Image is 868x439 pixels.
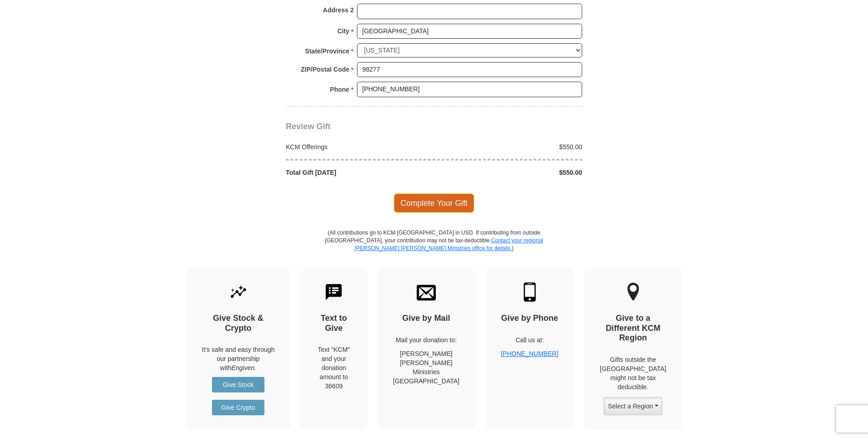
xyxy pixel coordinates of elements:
strong: Address 2 [323,4,354,16]
img: envelope.svg [417,282,436,302]
p: It's safe and easy through our partnership with [202,345,275,372]
img: text-to-give.svg [324,282,343,302]
span: Review Gift [286,122,331,131]
p: (All contributions go to KCM [GEOGRAPHIC_DATA] in USD. If contributing from outside [GEOGRAPHIC_D... [325,229,543,269]
button: Select a Region [604,397,662,415]
p: [PERSON_NAME] [PERSON_NAME] Ministries [GEOGRAPHIC_DATA] [393,349,460,386]
img: other-region [627,282,640,302]
strong: Phone [330,83,350,96]
div: $550.00 [434,168,587,177]
div: Text "KCM" and your donation amount to 36609 [316,345,352,391]
p: Mail your donation to: [393,335,460,345]
h4: Give by Phone [501,314,558,324]
strong: City [337,25,349,37]
h4: Give by Mail [393,314,460,324]
span: Complete Your Gift [394,193,475,213]
a: Give Stock [212,377,264,392]
h4: Text to Give [316,314,352,333]
p: Gifts outside the [GEOGRAPHIC_DATA] might not be tax deductible. [600,355,666,392]
h4: Give Stock & Crypto [202,314,275,333]
strong: State/Province [305,45,349,57]
img: give-by-stock.svg [229,282,248,302]
div: KCM Offerings [281,142,434,152]
img: mobile.svg [520,282,539,302]
a: [PHONE_NUMBER] [501,350,558,357]
strong: ZIP/Postal Code [301,63,350,76]
a: Give Crypto [212,400,264,415]
h4: Give to a Different KCM Region [600,314,666,343]
div: Total Gift [DATE] [281,168,434,177]
p: Call us at: [501,335,558,345]
div: $550.00 [434,142,587,152]
i: Engiven. [232,364,256,371]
